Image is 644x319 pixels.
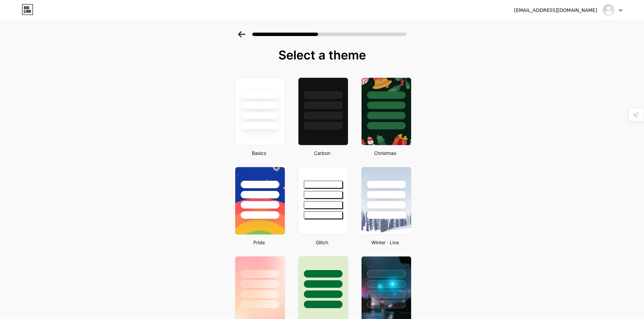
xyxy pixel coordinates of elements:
img: Francais ChatGPT [602,4,615,17]
div: Glitch [296,239,348,246]
div: Select a theme [232,48,412,62]
div: Pride [233,239,285,246]
div: Christmas [359,149,411,157]
div: [EMAIL_ADDRESS][DOMAIN_NAME] [514,7,597,14]
div: Winter · Live [359,239,411,246]
div: Basics [233,149,285,157]
div: Carbon [296,149,348,157]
